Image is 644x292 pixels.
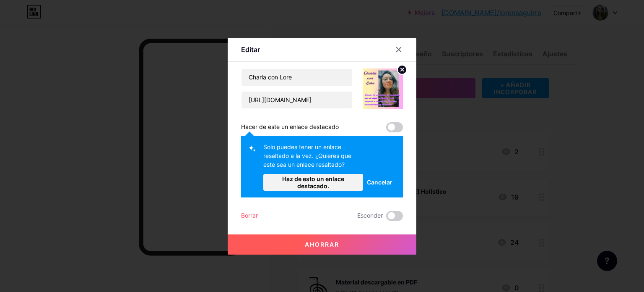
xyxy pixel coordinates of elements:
input: URL [241,92,352,108]
font: Solo puedes tener un enlace resaltado a la vez. ¿Quieres que este sea un enlace resaltado? [263,143,351,168]
font: Editar [241,45,260,54]
img: miniatura del enlace [363,68,403,109]
font: Hacer de este un enlace destacado [241,123,339,130]
font: Ahorrar [305,241,339,248]
input: Título [241,69,352,86]
font: Cancelar [367,179,392,186]
button: Cancelar [363,174,396,191]
font: Esconder [357,212,383,219]
font: Borrar [241,212,258,219]
button: Ahorrar [228,234,416,255]
font: Haz de esto un enlace destacado. [282,175,344,189]
button: Haz de esto un enlace destacado. [263,174,363,191]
